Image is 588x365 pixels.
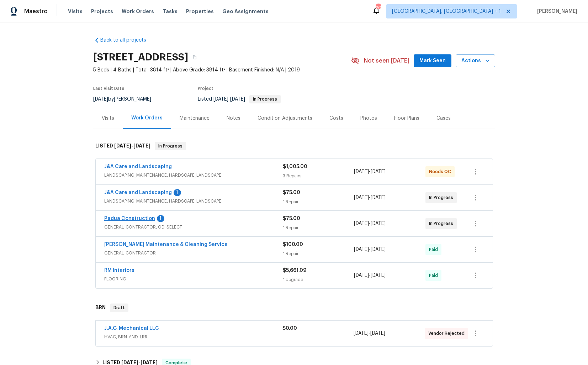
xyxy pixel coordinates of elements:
[104,216,155,221] a: Padua Construction
[114,143,150,148] span: -
[534,8,577,15] span: [PERSON_NAME]
[354,221,369,226] span: [DATE]
[93,95,160,103] div: by [PERSON_NAME]
[186,8,214,15] span: Properties
[68,8,83,15] span: Visits
[354,272,386,279] span: -
[133,143,150,148] span: [DATE]
[429,220,456,227] span: In Progress
[95,304,106,312] h6: BRN
[354,168,386,175] span: -
[104,190,172,195] a: J&A Care and Landscaping
[93,97,108,102] span: [DATE]
[429,272,441,279] span: Paid
[414,54,451,68] button: Mark Seen
[354,330,385,337] span: -
[354,194,386,201] span: -
[371,169,386,174] span: [DATE]
[24,8,48,15] span: Maestro
[428,330,467,337] span: Vendor Rejected
[354,247,369,252] span: [DATE]
[95,142,150,150] h6: LISTED
[371,195,386,200] span: [DATE]
[93,86,125,91] span: Last Visit Date
[461,57,489,65] span: Actions
[93,135,495,157] div: LISTED [DATE]-[DATE]In Progress
[93,66,351,74] span: 5 Beds | 4 Baths | Total: 3814 ft² | Above Grade: 3814 ft² | Basement Finished: N/A | 2019
[222,8,269,15] span: Geo Assignments
[429,194,456,201] span: In Progress
[111,304,128,311] span: Draft
[104,224,283,231] span: GENERAL_CONTRACTOR, OD_SELECT
[371,273,386,278] span: [DATE]
[104,172,283,179] span: LANDSCAPING_MAINTENANCE, HARDSCAPE_LANDSCAPE
[354,246,386,253] span: -
[392,8,501,15] span: [GEOGRAPHIC_DATA], [GEOGRAPHIC_DATA] + 1
[283,190,300,195] span: $75.00
[121,360,138,365] span: [DATE]
[174,189,181,196] div: 1
[91,8,113,15] span: Projects
[104,198,283,205] span: LANDSCAPING_MAINTENANCE, HARDSCAPE_LANDSCAPE
[104,275,283,283] span: FLOORING
[104,242,228,247] a: [PERSON_NAME] Maintenance & Cleaning Service
[283,216,300,221] span: $75.00
[213,97,245,102] span: -
[354,220,386,227] span: -
[230,97,245,102] span: [DATE]
[188,51,201,64] button: Copy Address
[114,143,131,148] span: [DATE]
[141,360,158,365] span: [DATE]
[354,273,369,278] span: [DATE]
[360,115,377,122] div: Photos
[131,114,163,122] div: Work Orders
[227,115,240,122] div: Notes
[364,57,409,64] span: Not seen [DATE]
[283,198,354,205] div: 1 Repair
[104,164,172,169] a: J&A Care and Landscaping
[394,115,419,122] div: Floor Plans
[250,97,280,101] span: In Progress
[329,115,343,122] div: Costs
[122,8,154,15] span: Work Orders
[429,246,441,253] span: Paid
[282,326,297,331] span: $0.00
[93,37,161,44] a: Back to all projects
[371,221,386,226] span: [DATE]
[198,86,213,91] span: Project
[104,326,159,331] a: J.A.G. Mechanical LLC
[283,164,307,169] span: $1,005.00
[163,9,178,14] span: Tasks
[213,97,228,102] span: [DATE]
[436,115,451,122] div: Cases
[283,172,354,179] div: 3 Repairs
[370,331,385,336] span: [DATE]
[104,333,282,340] span: HVAC, BRN_AND_LRR
[157,215,164,222] div: 1
[429,168,454,175] span: Needs QC
[376,4,381,11] div: 20
[354,331,369,336] span: [DATE]
[419,57,446,65] span: Mark Seen
[104,268,134,273] a: RM Interiors
[283,250,354,257] div: 1 Repair
[371,247,386,252] span: [DATE]
[456,54,495,68] button: Actions
[354,169,369,174] span: [DATE]
[155,143,185,150] span: In Progress
[283,224,354,231] div: 1 Repair
[283,242,303,247] span: $100.00
[258,115,312,122] div: Condition Adjustments
[102,115,114,122] div: Visits
[104,249,283,257] span: GENERAL_CONTRACTOR
[180,115,210,122] div: Maintenance
[93,54,188,61] h2: [STREET_ADDRESS]
[198,97,281,102] span: Listed
[121,360,158,365] span: -
[93,296,495,319] div: BRN Draft
[283,276,354,283] div: 1 Upgrade
[354,195,369,200] span: [DATE]
[283,268,306,273] span: $5,661.09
